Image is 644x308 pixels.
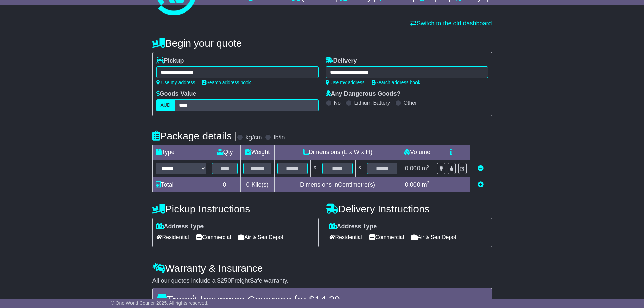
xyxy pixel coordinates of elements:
[422,165,430,172] span: m
[238,232,283,242] span: Air & Sea Depot
[240,145,275,160] td: Weight
[478,181,484,188] a: Add new item
[478,165,484,172] a: Remove this item
[202,80,251,85] a: Search address book
[156,232,189,242] span: Residential
[245,134,262,141] label: kg/cm
[422,181,430,188] span: m
[315,294,340,305] span: 14.39
[326,203,492,214] h4: Delivery Instructions
[326,80,365,85] a: Use my address
[152,130,237,141] h4: Package details |
[152,177,209,192] td: Total
[156,223,204,230] label: Address Type
[157,294,487,305] h4: Transit Insurance Coverage for $
[334,100,341,106] label: No
[209,177,240,192] td: 0
[156,99,175,111] label: AUD
[369,232,404,242] span: Commercial
[405,165,420,172] span: 0.000
[275,177,400,192] td: Dimensions in Centimetre(s)
[152,277,492,285] div: All our quotes include a $ FreightSafe warranty.
[400,145,434,160] td: Volume
[152,263,492,274] h4: Warranty & Insurance
[372,80,420,85] a: Search address book
[427,180,430,185] sup: 3
[152,38,492,49] h4: Begin your quote
[405,181,420,188] span: 0.000
[355,160,364,177] td: x
[221,277,231,284] span: 250
[111,300,209,306] span: © One World Courier 2025. All rights reserved.
[156,90,196,98] label: Goods Value
[311,160,319,177] td: x
[326,90,401,98] label: Any Dangerous Goods?
[329,223,377,230] label: Address Type
[273,134,285,141] label: lb/in
[246,181,249,188] span: 0
[326,57,357,65] label: Delivery
[427,164,430,169] sup: 3
[209,145,240,160] td: Qty
[152,145,209,160] td: Type
[156,80,195,85] a: Use my address
[196,232,231,242] span: Commercial
[240,177,275,192] td: Kilo(s)
[411,232,456,242] span: Air & Sea Depot
[152,203,319,214] h4: Pickup Instructions
[354,100,390,106] label: Lithium Battery
[410,20,492,27] a: Switch to the old dashboard
[156,57,184,65] label: Pickup
[275,145,400,160] td: Dimensions (L x W x H)
[404,100,417,106] label: Other
[329,232,362,242] span: Residential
